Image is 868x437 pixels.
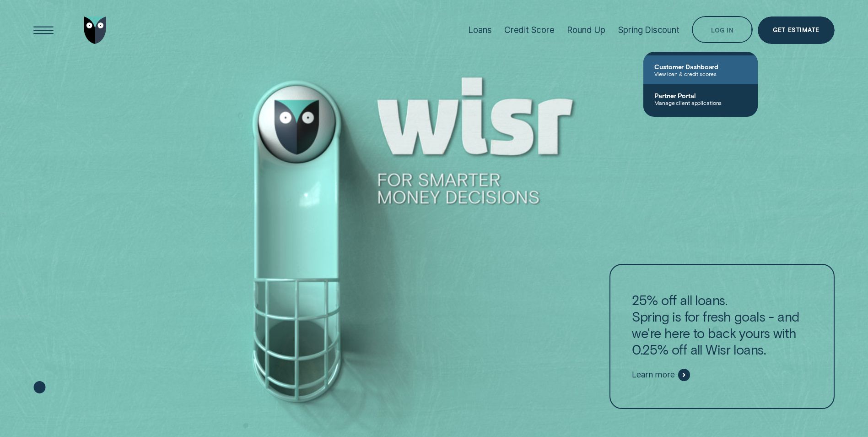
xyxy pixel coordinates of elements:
[692,16,753,44] button: Log in
[30,16,57,44] button: Open Menu
[567,25,605,35] div: Round Up
[468,25,491,35] div: Loans
[758,16,835,44] a: Get Estimate
[632,370,674,380] span: Learn more
[711,24,733,30] div: Log in
[618,25,679,35] div: Spring Discount
[654,71,747,77] span: View loan & credit scores
[504,25,555,35] div: Credit Score
[84,16,107,44] img: Wisr
[643,84,758,113] a: Partner PortalManage client applications
[632,292,812,358] p: 25% off all loans. Spring is for fresh goals - and we're here to back yours with 0.25% off all Wi...
[654,92,747,99] span: Partner Portal
[609,264,835,409] a: 25% off all loans.Spring is for fresh goals - and we're here to back yours with 0.25% off all Wis...
[643,55,758,84] a: Customer DashboardView loan & credit scores
[654,99,747,106] span: Manage client applications
[654,63,747,71] span: Customer Dashboard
